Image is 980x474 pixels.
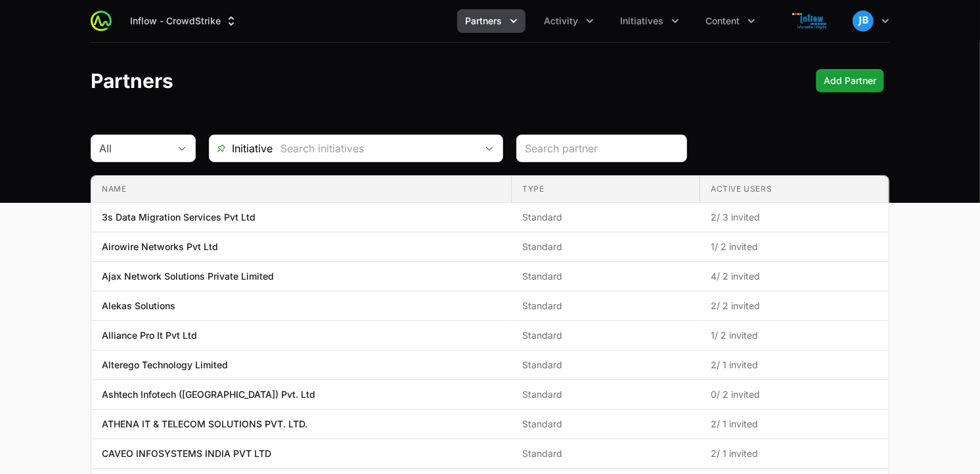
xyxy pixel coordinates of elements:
[102,447,271,460] p: CAVEO INFOSYSTEMS INDIA PVT LTD
[711,358,878,372] span: 2 / 1 invited
[522,270,690,283] span: Standard
[779,8,842,34] img: Inflow
[512,176,700,203] th: Type
[102,329,197,342] p: Alliance Pro It Pvt Ltd
[522,418,690,431] span: Standard
[700,176,889,203] th: Active Users
[705,14,740,28] span: Content
[853,11,874,32] img: Jimish Bhavsar
[102,299,175,312] p: Alekas Solutions
[536,9,602,33] button: Activity
[99,140,169,156] div: All
[711,447,878,460] span: 2 / 1 invited
[620,14,663,28] span: Initiatives
[522,240,690,253] span: Standard
[698,9,763,33] button: Content
[122,9,246,33] div: Supplier switch menu
[476,135,502,162] div: Open
[612,9,687,33] div: Initiatives menu
[102,388,315,401] p: Ashtech Infotech ([GEOGRAPHIC_DATA]) Pvt. Ltd
[525,140,679,156] input: Search partner
[698,9,763,33] div: Content menu
[711,240,878,253] span: 1 / 2 invited
[91,176,512,203] th: Name
[522,299,690,312] span: Standard
[522,447,690,460] span: Standard
[711,211,878,224] span: 2 / 3 invited
[91,69,173,93] h1: Partners
[536,9,602,33] div: Activity menu
[210,140,273,156] span: Initiative
[711,388,878,401] span: 0 / 2 invited
[522,329,690,342] span: Standard
[91,135,195,162] button: All
[457,9,525,33] div: Partners menu
[522,388,690,401] span: Standard
[465,14,502,28] span: Partners
[273,135,476,162] input: Search initiatives
[522,358,690,372] span: Standard
[711,418,878,431] span: 2 / 1 invited
[711,270,878,283] span: 4 / 2 invited
[711,299,878,312] span: 2 / 2 invited
[544,14,578,28] span: Activity
[112,9,763,33] div: Main navigation
[612,9,687,33] button: Initiatives
[102,211,256,224] p: 3s Data Migration Services Pvt Ltd
[102,418,307,431] p: ATHENA IT & TELECOM SOLUTIONS PVT. LTD.
[824,73,876,89] span: Add Partner
[711,329,878,342] span: 1 / 2 invited
[816,69,884,93] button: Add Partner
[122,9,246,33] button: Inflow - CrowdStrike
[102,270,274,283] p: Ajax Network Solutions Private Limited
[457,9,525,33] button: Partners
[816,69,884,93] div: Primary actions
[522,211,690,224] span: Standard
[91,11,112,32] img: ActivitySource
[102,358,228,372] p: Alterego Technology Limited
[102,240,218,253] p: Airowire Networks Pvt Ltd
